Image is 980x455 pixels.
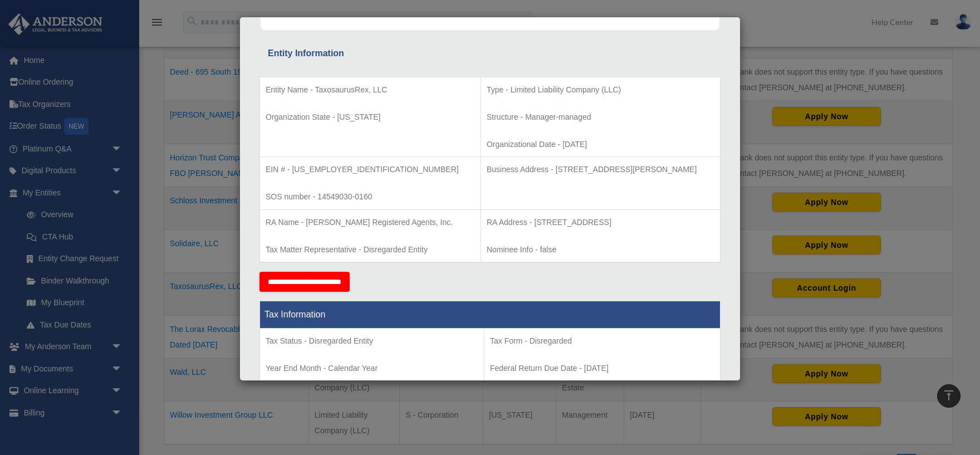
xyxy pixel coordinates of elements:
[266,83,475,97] p: Entity Name - TaxosaurusRex, LLC
[266,110,475,124] p: Organization State - [US_STATE]
[487,163,714,177] p: Business Address - [STREET_ADDRESS][PERSON_NAME]
[266,361,478,375] p: Year End Month - Calendar Year
[266,334,478,348] p: Tax Status - Disregarded Entity
[268,46,712,61] div: Entity Information
[266,190,475,204] p: SOS number - 14549030-0160
[487,110,714,124] p: Structure - Manager-managed
[260,329,484,411] td: Tax Period Type - Calendar Year
[266,216,475,229] p: RA Name - [PERSON_NAME] Registered Agents, Inc.
[487,243,714,257] p: Nominee Info - false
[260,301,721,329] th: Tax Information
[487,216,714,229] p: RA Address - [STREET_ADDRESS]
[487,83,714,97] p: Type - Limited Liability Company (LLC)
[487,138,714,151] p: Organizational Date - [DATE]
[490,361,714,375] p: Federal Return Due Date - [DATE]
[490,334,714,348] p: Tax Form - Disregarded
[266,163,475,177] p: EIN # - [US_EMPLOYER_IDENTIFICATION_NUMBER]
[266,243,475,257] p: Tax Matter Representative - Disregarded Entity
